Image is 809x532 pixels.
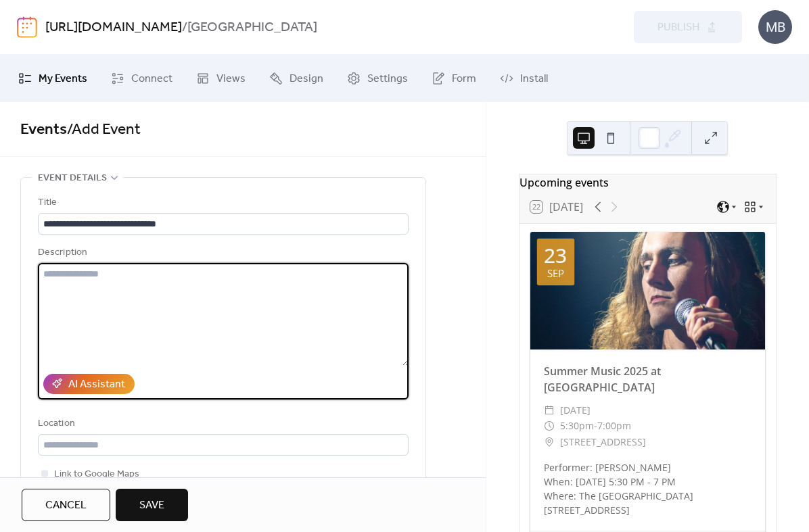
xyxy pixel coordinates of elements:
span: Views [216,71,246,87]
div: 23 [544,245,567,266]
span: Cancel [45,498,87,514]
span: [STREET_ADDRESS] [560,434,646,450]
a: Install [490,60,558,97]
span: 7:00pm [597,418,631,434]
div: Location [38,416,406,432]
span: Event details [38,170,107,187]
span: Settings [367,71,408,87]
span: Save [139,498,164,514]
a: My Events [8,60,97,97]
a: Views [186,60,256,97]
span: Connect [131,71,172,87]
b: [GEOGRAPHIC_DATA] [187,15,317,41]
span: Install [520,71,548,87]
button: Cancel [22,489,110,521]
span: - [594,418,597,434]
span: / Add Event [67,115,141,145]
a: Connect [101,60,183,97]
div: Summer Music 2025 at [GEOGRAPHIC_DATA] [530,363,765,395]
div: Description [38,245,406,261]
span: My Events [39,71,87,87]
a: [URL][DOMAIN_NAME] [45,15,182,41]
div: ​ [544,434,555,450]
img: logo [17,16,37,38]
button: Save [116,489,188,521]
div: Title [38,195,406,211]
span: Form [452,71,476,87]
div: ​ [544,418,555,434]
span: Design [290,71,323,87]
div: MB [758,10,792,44]
a: Form [421,60,486,97]
button: AI Assistant [43,374,135,394]
b: / [182,15,187,41]
div: Performer: [PERSON_NAME] When: [DATE] 5:30 PM - 7 PM Where: The [GEOGRAPHIC_DATA] [STREET_ADDRESS] [530,460,765,517]
span: [DATE] [560,402,591,418]
div: Upcoming events [519,174,776,191]
div: AI Assistant [68,377,125,393]
span: 5:30pm [560,418,594,434]
span: Link to Google Maps [54,466,139,483]
div: Sep [547,268,564,279]
a: Design [259,60,333,97]
div: ​ [544,402,555,418]
a: Settings [337,60,418,97]
a: Events [20,115,67,145]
